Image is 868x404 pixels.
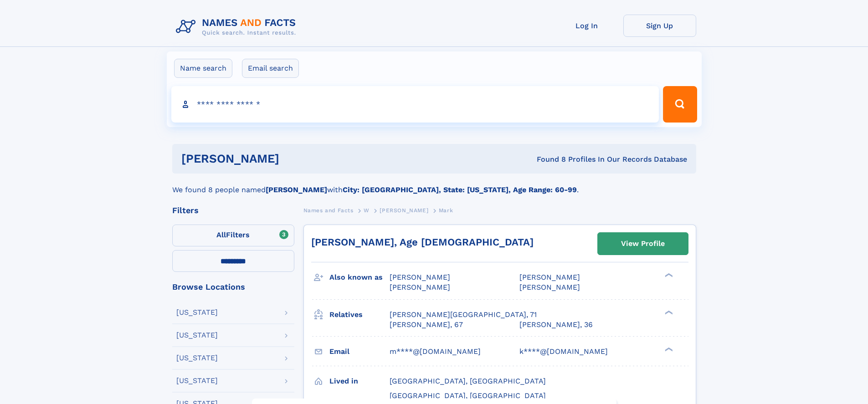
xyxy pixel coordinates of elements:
[176,354,218,362] div: [US_STATE]
[343,185,577,194] b: City: [GEOGRAPHIC_DATA], State: [US_STATE], Age Range: 60-99
[380,207,428,214] span: [PERSON_NAME]
[380,205,428,216] a: [PERSON_NAME]
[242,59,299,78] label: Email search
[174,59,232,78] label: Name search
[266,185,327,194] b: [PERSON_NAME]
[176,377,218,384] div: [US_STATE]
[390,283,450,291] span: [PERSON_NAME]
[329,270,390,285] h3: Also known as
[364,207,370,214] span: W
[519,283,580,291] span: [PERSON_NAME]
[598,233,688,255] a: View Profile
[621,233,665,254] div: View Profile
[663,346,673,352] div: ❯
[176,309,218,316] div: [US_STATE]
[390,377,546,385] span: [GEOGRAPHIC_DATA], [GEOGRAPHIC_DATA]
[623,15,696,37] a: Sign Up
[311,236,534,248] a: [PERSON_NAME], Age [DEMOGRAPHIC_DATA]
[364,205,370,216] a: W
[390,310,537,320] a: [PERSON_NAME][GEOGRAPHIC_DATA], 71
[172,206,294,215] div: Filters
[519,273,580,281] span: [PERSON_NAME]
[663,309,673,315] div: ❯
[171,86,659,123] input: search input
[181,153,408,164] h1: [PERSON_NAME]
[172,174,696,195] div: We found 8 people named with .
[439,207,453,214] span: Mark
[172,15,303,39] img: Logo Names and Facts
[390,273,450,281] span: [PERSON_NAME]
[176,332,218,339] div: [US_STATE]
[216,230,226,239] span: All
[390,320,463,330] a: [PERSON_NAME], 67
[519,320,593,330] a: [PERSON_NAME], 36
[390,391,546,400] span: [GEOGRAPHIC_DATA], [GEOGRAPHIC_DATA]
[663,86,697,123] button: Search Button
[172,225,294,246] label: Filters
[329,307,390,322] h3: Relatives
[663,272,673,278] div: ❯
[329,373,390,389] h3: Lived in
[550,15,623,37] a: Log In
[408,154,687,164] div: Found 8 Profiles In Our Records Database
[172,283,294,291] div: Browse Locations
[329,344,390,359] h3: Email
[303,205,354,216] a: Names and Facts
